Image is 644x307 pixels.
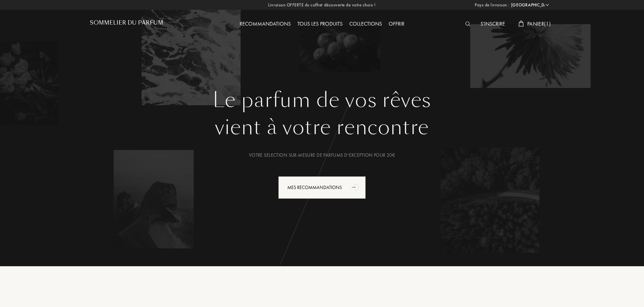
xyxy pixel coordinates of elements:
h1: Sommelier du Parfum [90,20,163,26]
a: Tous les produits [294,20,346,27]
a: Mes Recommandationsanimation [273,176,371,199]
div: Tous les produits [294,20,346,29]
div: Offrir [385,20,408,29]
a: S'inscrire [477,20,508,27]
div: Mes Recommandations [278,176,366,199]
span: Panier ( 1 ) [527,20,551,27]
div: vient à votre rencontre [95,112,549,143]
a: Recommandations [236,20,294,27]
h1: Le parfum de vos rêves [95,88,549,112]
span: Pays de livraison : [475,2,509,8]
a: Collections [346,20,385,27]
div: S'inscrire [477,20,508,29]
div: animation [349,180,363,194]
img: search_icn_white.svg [465,22,470,26]
div: Recommandations [236,20,294,29]
div: Votre selection sur-mesure de parfums d’exception pour 20€ [95,152,549,159]
a: Sommelier du Parfum [90,20,163,29]
a: Offrir [385,20,408,27]
img: cart_white.svg [518,21,524,27]
div: Collections [346,20,385,29]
